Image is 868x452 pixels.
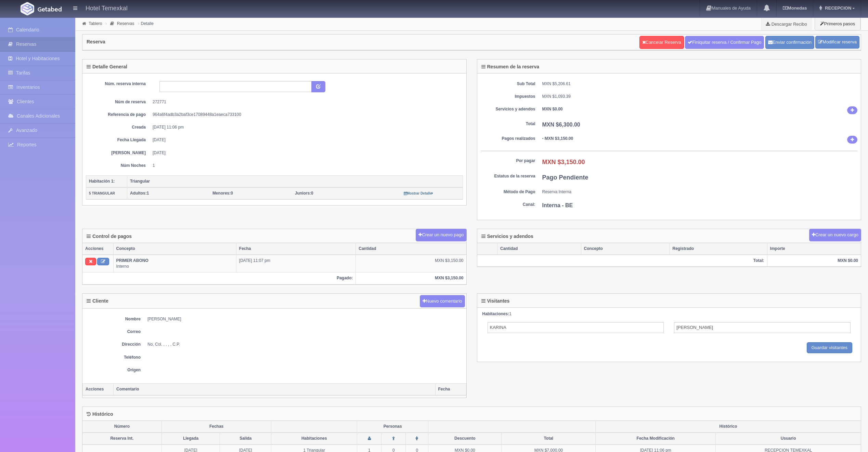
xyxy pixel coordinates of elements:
h4: Resumen de la reserva [481,64,540,69]
input: Guardar visitantes [807,342,853,354]
a: Reservas [117,21,134,26]
h4: Servicios y adendos [481,234,533,239]
th: Habitaciones [271,433,357,444]
button: Primeros pasos [815,17,860,30]
dt: Estatus de la reserva [481,173,535,179]
b: Monedas [783,5,807,11]
dt: Impuestos [481,94,535,99]
th: Fecha [435,383,466,395]
b: - MXN $3,150.00 [542,136,573,141]
b: PRIMER ABONO [116,258,148,263]
dt: Teléfono [86,355,141,360]
th: MXN $3,150.00 [356,272,466,284]
input: Nombre del Adulto [488,322,664,333]
div: 1 [482,311,856,317]
dt: Nombre [86,316,141,322]
a: Descargar Recibo [762,17,811,31]
th: Comentario [114,383,436,395]
dt: Por pagar [481,158,535,164]
strong: Menores: [212,191,231,196]
th: Usuario [716,433,861,444]
small: 5 TRIANGULAR [89,191,115,195]
button: Crear un nuevo cargo [809,229,861,241]
h4: Control de pagos [87,234,132,239]
td: [DATE] 11:07 pm [236,255,355,272]
button: Nuevo comentario [420,295,465,308]
dt: Núm de reserva [91,99,146,105]
th: Llegada [161,433,220,444]
span: RECEPCION [823,5,851,11]
dd: MXN $5,206.61 [542,81,858,87]
span: 0 [212,191,233,196]
dd: [DATE] [153,150,458,156]
th: Registrado [670,243,767,255]
a: Mostrar Detalle [404,191,433,196]
dt: Fecha Llegada [91,137,146,143]
th: Total: [477,255,767,267]
b: MXN $6,300.00 [542,122,580,128]
dt: Origen [86,367,141,373]
b: MXN $3,150.00 [542,159,585,165]
dt: Método de Pago [481,189,535,195]
dt: Creada [91,124,146,130]
td: MXN $3,150.00 [356,255,466,272]
dd: [DATE] 11:06 pm [153,124,458,130]
a: Modificar reserva [815,36,859,49]
strong: Adultos: [130,191,147,196]
th: Reserva Int. [82,433,161,444]
dt: Canal: [481,202,535,208]
dd: 1 [153,163,458,169]
dt: Referencia de pago [91,112,146,118]
dt: Dirección [86,342,141,347]
span: 0 [295,191,313,196]
h4: Cliente [87,298,108,304]
dt: Núm. reserva interna [91,81,146,87]
th: Concepto [581,243,670,255]
a: Tablero [89,21,102,26]
th: Concepto [113,243,236,255]
dt: Núm Noches [91,163,146,169]
h4: Detalle General [87,64,127,69]
td: Interno [113,255,236,272]
th: Descuento [428,433,502,444]
b: MXN $0.00 [542,107,563,111]
h4: Hotel Temexkal [86,3,128,12]
dt: Total [481,121,535,127]
button: Enviar confirmación [765,36,814,49]
strong: Juniors: [295,191,311,196]
th: Fechas [161,421,271,433]
dd: [DATE] [153,137,458,143]
dd: No, Col. , , , , C.P. [147,342,463,347]
dt: Sub Total [481,81,535,87]
th: Fecha [236,243,355,255]
b: Interna - BE [542,202,573,208]
th: Total [502,433,596,444]
th: Fecha Modificación [596,433,716,444]
h4: Visitantes [481,298,510,304]
dt: Servicios y adendos [481,106,535,112]
h4: Histórico [87,412,113,417]
strong: Habitaciones: [482,311,509,316]
button: Crear un nuevo pago [416,229,466,241]
th: Cantidad [497,243,581,255]
th: Triangular [127,175,463,187]
dd: 272771 [153,99,458,105]
th: Importe [767,243,861,255]
th: Pagado: [82,272,356,284]
th: Acciones [82,243,113,255]
a: Cancelar Reserva [639,36,684,49]
th: Histórico [596,421,861,433]
th: Cantidad [356,243,466,255]
img: Getabed [38,6,62,12]
dd: Reserva Interna [542,189,858,195]
b: Pago Pendiente [542,174,588,181]
dd: 964a6f4adb3a2baf3ce17089448a1eaeca733100 [153,112,458,118]
input: Apellidos del Adulto [674,322,851,333]
dt: Pagos realizados [481,136,535,142]
a: Finiquitar reserva / Confirmar Pago [685,36,764,49]
th: Acciones [83,383,114,395]
h4: Reserva [87,39,105,44]
th: Personas [357,421,428,433]
span: 1 [130,191,149,196]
